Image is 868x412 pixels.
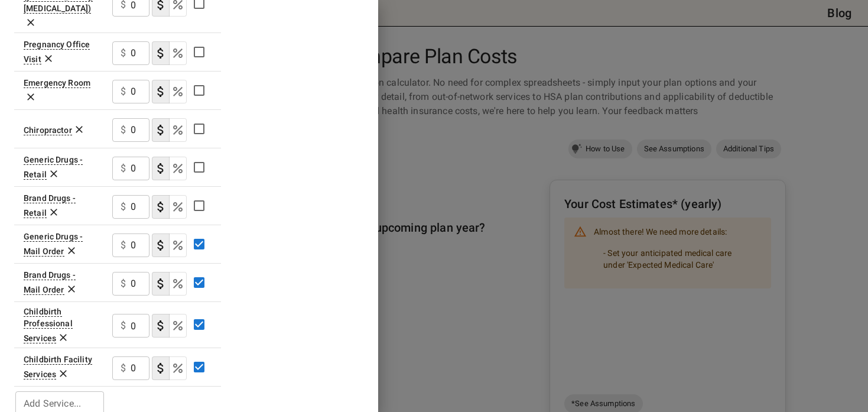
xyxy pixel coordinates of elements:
svg: Select if this service charges a copay (or copayment), a set dollar amount (e.g. $30) you pay to ... [154,319,168,333]
p: $ [121,319,126,333]
div: Prenatal care visits for routine pregnancy monitoring and checkups throughout pregnancy. [24,40,90,64]
div: Professional services provided by doctors, midwives, and other healthcare providers during labor ... [24,307,73,343]
svg: Select if this service charges a copay (or copayment), a set dollar amount (e.g. $30) you pay to ... [154,161,168,176]
button: coinsurance [169,233,187,257]
div: cost type [152,157,187,180]
svg: Select if this service charges coinsurance, a percentage of the medical expense that you pay to y... [171,123,185,137]
svg: Select if this service charges coinsurance, a percentage of the medical expense that you pay to y... [171,85,185,99]
button: coinsurance [169,314,187,338]
div: Brand drugs are less popular and typically more expensive than generic drugs. 90 day supply of br... [24,270,76,295]
button: coinsurance [169,80,187,103]
svg: Select if this service charges a copay (or copayment), a set dollar amount (e.g. $30) you pay to ... [154,238,168,252]
button: copayment [152,41,170,65]
button: copayment [152,272,170,296]
div: cost type [152,118,187,142]
p: $ [121,46,126,60]
div: cost type [152,80,187,103]
div: Brand drugs are less popular and typically more expensive than generic drugs. 30 day supply of br... [24,193,76,218]
div: 90 day supply of generic drugs delivered via mail. Over 80% of drug purchases are for generic drugs. [24,232,83,257]
button: copayment [152,314,170,338]
div: Emergency Room [24,78,90,88]
svg: Select if this service charges a copay (or copayment), a set dollar amount (e.g. $30) you pay to ... [154,123,168,137]
button: coinsurance [169,195,187,219]
svg: Select if this service charges coinsurance, a percentage of the medical expense that you pay to y... [171,238,185,252]
button: coinsurance [169,272,187,296]
button: coinsurance [169,157,187,180]
svg: Select if this service charges a copay (or copayment), a set dollar amount (e.g. $30) you pay to ... [154,361,168,375]
button: coinsurance [169,356,187,380]
svg: Select if this service charges coinsurance, a percentage of the medical expense that you pay to y... [171,277,185,291]
svg: Select if this service charges coinsurance, a percentage of the medical expense that you pay to y... [171,200,185,214]
svg: Select if this service charges a copay (or copayment), a set dollar amount (e.g. $30) you pay to ... [154,46,168,60]
svg: Select if this service charges coinsurance, a percentage of the medical expense that you pay to y... [171,46,185,60]
button: copayment [152,195,170,219]
div: cost type [152,356,187,380]
div: cost type [152,314,187,338]
div: cost type [152,272,187,296]
svg: Select if this service charges coinsurance, a percentage of the medical expense that you pay to y... [171,319,185,333]
button: copayment [152,80,170,103]
button: coinsurance [169,41,187,65]
p: $ [121,85,126,99]
button: copayment [152,233,170,257]
div: cost type [152,233,187,257]
p: $ [121,123,126,137]
div: Chiropractor [24,125,72,135]
svg: Select if this service charges coinsurance, a percentage of the medical expense that you pay to y... [171,361,185,375]
p: $ [121,200,126,214]
svg: Select if this service charges coinsurance, a percentage of the medical expense that you pay to y... [171,161,185,176]
div: 30 day supply of generic drugs picked up from store. Over 80% of drug purchases are for generic d... [24,155,83,180]
div: cost type [152,195,187,219]
svg: Select if this service charges a copay (or copayment), a set dollar amount (e.g. $30) you pay to ... [154,85,168,99]
button: copayment [152,157,170,180]
p: $ [121,238,126,252]
p: $ [121,161,126,176]
svg: Select if this service charges a copay (or copayment), a set dollar amount (e.g. $30) you pay to ... [154,200,168,214]
button: copayment [152,356,170,380]
button: coinsurance [169,118,187,142]
div: cost type [152,41,187,65]
p: $ [121,277,126,291]
button: copayment [152,118,170,142]
svg: Select if this service charges a copay (or copayment), a set dollar amount (e.g. $30) you pay to ... [154,277,168,291]
div: Hospital or birthing center services for labor and delivery, including the facility fees, room an... [24,355,92,379]
p: $ [121,361,126,375]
